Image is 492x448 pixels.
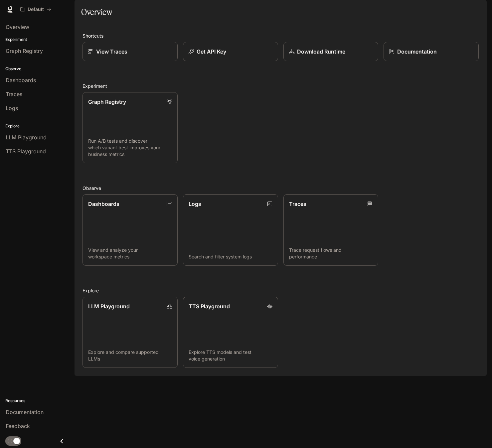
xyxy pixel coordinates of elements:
a: LogsSearch and filter system logs [183,194,278,265]
a: LLM PlaygroundExplore and compare supported LLMs [82,297,178,368]
p: Graph Registry [88,98,126,106]
h2: Shortcuts [82,32,479,39]
button: Get API Key [183,42,278,61]
p: Logs [189,200,201,208]
p: Traces [289,200,306,208]
p: Get API Key [197,48,226,56]
p: TTS Playground [189,302,230,310]
h2: Experiment [82,82,479,89]
p: Documentation [397,48,437,56]
a: Graph RegistryRun A/B tests and discover which variant best improves your business metrics [82,92,178,163]
a: Documentation [384,42,479,61]
p: Default [28,7,44,12]
p: Trace request flows and performance [289,247,373,260]
p: Download Runtime [297,48,345,56]
h2: Observe [82,185,479,192]
p: Dashboards [88,200,119,208]
h1: Overview [81,5,112,19]
a: TracesTrace request flows and performance [283,194,379,265]
a: Download Runtime [283,42,379,61]
p: Search and filter system logs [189,253,272,260]
p: LLM Playground [88,302,130,310]
p: Explore TTS models and test voice generation [189,349,272,362]
a: DashboardsView and analyze your workspace metrics [82,194,178,265]
p: Explore and compare supported LLMs [88,349,172,362]
a: TTS PlaygroundExplore TTS models and test voice generation [183,297,278,368]
button: All workspaces [17,3,54,16]
p: Run A/B tests and discover which variant best improves your business metrics [88,138,172,158]
p: View Traces [96,48,127,56]
a: View Traces [82,42,178,61]
h2: Explore [82,287,479,294]
p: View and analyze your workspace metrics [88,247,172,260]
